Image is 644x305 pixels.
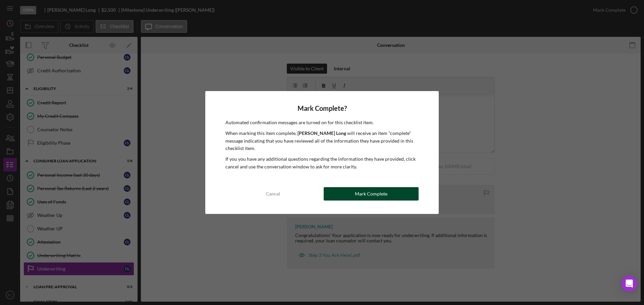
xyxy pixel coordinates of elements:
[225,104,419,112] h4: Mark Complete?
[225,187,320,201] button: Cancel
[266,187,280,201] div: Cancel
[225,130,419,152] p: When marking this item complete, will receive an item "complete" message indicating that you have...
[621,276,637,292] div: Open Intercom Messenger
[225,119,419,126] p: Automated confirmation messages are turned on for this checklist item.
[324,187,419,201] button: Mark Complete
[298,130,346,136] b: [PERSON_NAME] Long
[225,155,419,170] p: If you you have any additional questions regarding the information they have provided, click canc...
[355,187,387,201] div: Mark Complete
